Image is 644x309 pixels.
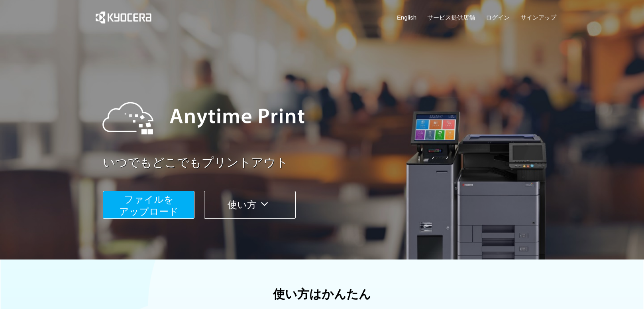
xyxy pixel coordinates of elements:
a: いつでもどこでもプリントアウト [103,154,561,171]
a: サインアップ [520,13,556,22]
button: ファイルを​​アップロード [103,191,194,219]
a: サービス提供店舗 [427,13,475,22]
a: English [397,13,416,22]
a: ログイン [486,13,510,22]
span: ファイルを ​​アップロード [119,194,179,217]
button: 使い方 [204,191,296,219]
